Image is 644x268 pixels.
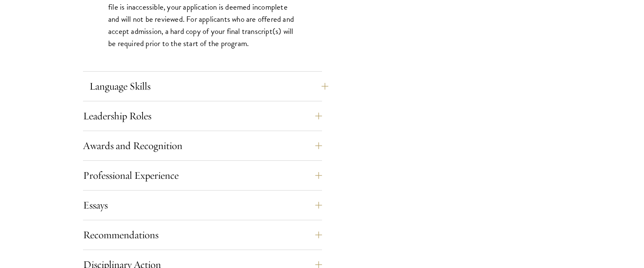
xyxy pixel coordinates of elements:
button: Recommendations [83,225,322,245]
button: Essays [83,195,322,215]
button: Language Skills [89,76,328,96]
button: Awards and Recognition [83,136,322,156]
button: Leadership Roles [83,106,322,126]
button: Professional Experience [83,165,322,186]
